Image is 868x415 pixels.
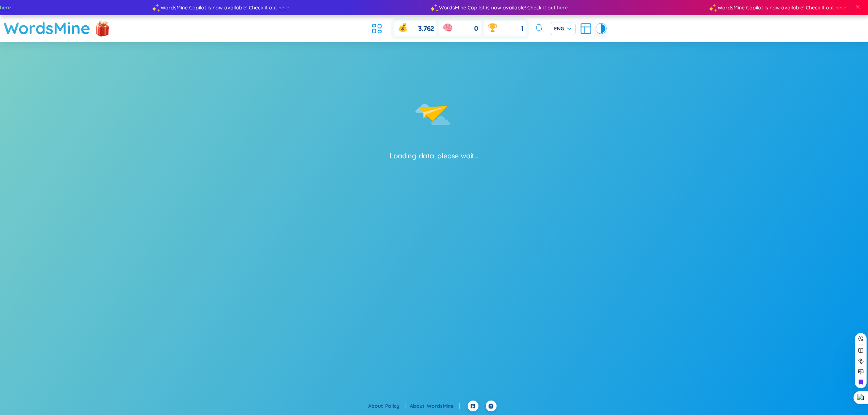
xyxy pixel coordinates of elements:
a: WordsMine [4,15,90,41]
span: 3,762 [418,24,434,33]
span: here [265,4,276,12]
a: Policy [385,403,405,409]
img: flashSalesIcon.a7f4f837.png [95,17,110,39]
span: here [544,4,555,12]
div: About [410,402,460,410]
span: here [822,4,833,12]
span: 0 [474,24,478,33]
div: WordsMine Copilot is now available! Check it out [421,4,699,12]
div: About [368,402,405,410]
div: WordsMine Copilot is now available! Check it out [142,4,421,12]
span: ENG [554,25,571,32]
div: Loading data, please wait... [390,151,478,161]
span: 1 [521,24,523,33]
a: WordsMine [427,403,460,409]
